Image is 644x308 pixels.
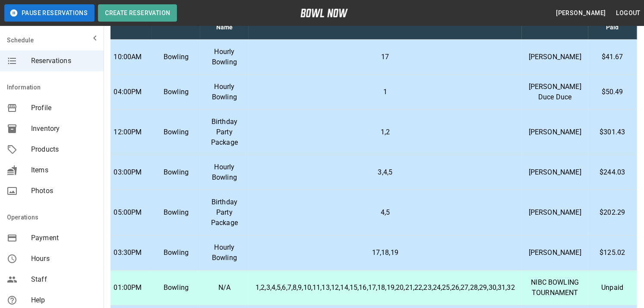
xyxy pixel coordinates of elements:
p: [PERSON_NAME] [529,248,581,258]
p: [PERSON_NAME] [529,127,581,137]
p: [PERSON_NAME] [529,167,581,178]
button: Logout [613,5,644,21]
p: Bowling [159,87,193,97]
p: Hourly Bowling [207,162,242,183]
p: $50.49 [595,87,630,97]
span: Help [31,295,97,305]
p: N/A [207,283,242,293]
p: 17 [256,52,515,62]
p: [PERSON_NAME] Duce Duce [529,82,581,102]
span: Reservations [31,56,97,66]
p: 03:00PM [110,167,145,178]
span: Staff [31,274,97,285]
button: Create Reservation [98,4,177,22]
span: Products [31,144,97,155]
p: $125.02 [595,248,630,258]
p: Bowling [159,248,193,258]
p: 1,2,3,4,5,6,7,8,9,10,11,13,12,14,15,16,17,18,19,20,21,22,23,24,25,26,27,28,29,30,31,32 [256,283,515,293]
p: [PERSON_NAME] [529,52,581,62]
p: Birthday Party Package [207,197,242,228]
p: Unpaid [595,283,630,293]
p: 1 [256,87,515,97]
p: Bowling [159,127,193,137]
p: 03:30PM [110,248,145,258]
p: 04:00PM [110,87,145,97]
span: Payment [31,233,97,243]
p: 4,5 [256,207,515,218]
p: 17,18,19 [256,248,515,258]
p: Birthday Party Package [207,117,242,148]
p: [PERSON_NAME] [529,207,581,218]
button: Pause Reservations [4,4,95,22]
span: Inventory [31,124,97,134]
span: Photos [31,186,97,196]
img: logo [300,9,348,17]
p: $202.29 [595,207,630,218]
p: 10:00AM [110,52,145,62]
p: 01:00PM [110,283,145,293]
p: Hourly Bowling [207,47,242,67]
p: Hourly Bowling [207,242,242,263]
p: 1,2 [256,127,515,137]
p: NIBC BOWLING TOURNAMENT [529,277,581,298]
p: Hourly Bowling [207,82,242,102]
button: [PERSON_NAME] [552,5,609,21]
p: 12:00PM [110,127,145,137]
p: Bowling [159,52,193,62]
p: Bowling [159,283,193,293]
span: Profile [31,103,97,113]
p: $41.67 [595,52,630,62]
span: Items [31,165,97,175]
p: 3,4,5 [256,167,515,178]
span: Hours [31,254,97,264]
p: 05:00PM [110,207,145,218]
p: Bowling [159,167,193,178]
p: $244.03 [595,167,630,178]
p: Bowling [159,207,193,218]
p: $301.43 [595,127,630,137]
